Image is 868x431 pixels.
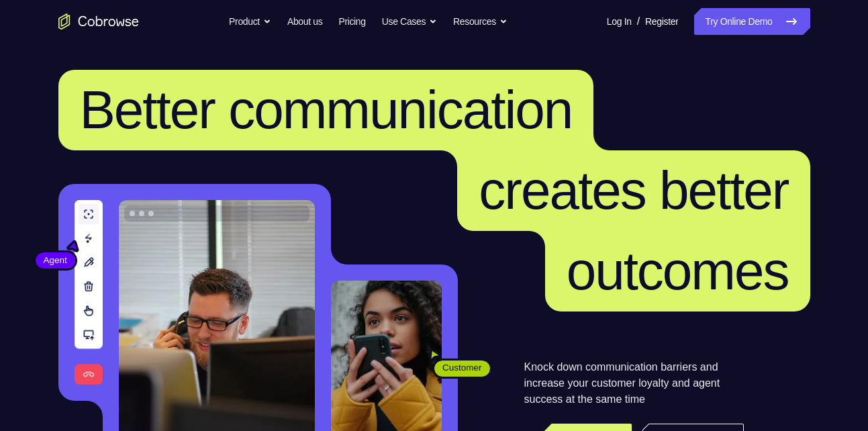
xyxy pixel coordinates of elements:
[287,8,322,35] a: About us
[80,80,573,140] span: Better communication
[567,241,789,301] span: outcomes
[479,160,788,220] span: creates better
[382,8,437,35] button: Use Cases
[453,8,508,35] button: Resources
[645,8,678,35] a: Register
[637,13,640,30] span: /
[524,359,744,408] p: Knock down communication barriers and increase your customer loyalty and agent success at the sam...
[338,8,365,35] a: Pricing
[58,13,139,30] a: Go to the home page
[694,8,810,35] a: Try Online Demo
[229,8,271,35] button: Product
[607,8,632,35] a: Log In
